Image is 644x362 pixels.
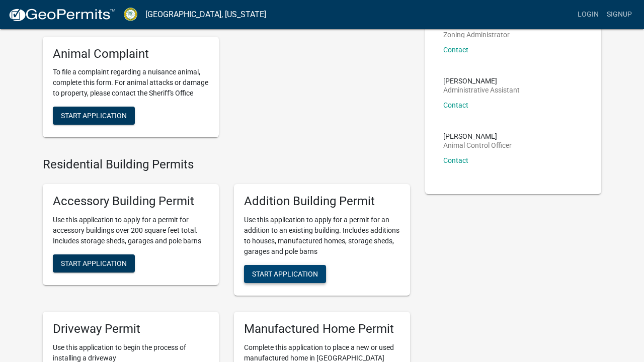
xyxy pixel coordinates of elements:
[53,254,135,273] button: Start Application
[443,31,510,38] p: Zoning Administrator
[443,133,512,140] p: [PERSON_NAME]
[43,157,410,172] h4: Residential Building Permits
[61,259,127,267] span: Start Application
[443,77,520,84] p: [PERSON_NAME]
[244,265,326,283] button: Start Application
[443,156,468,164] a: Contact
[443,142,512,149] p: Animal Control Officer
[53,322,209,336] h5: Driveway Permit
[574,5,603,24] a: Login
[53,215,209,246] p: Use this application to apply for a permit for accessory buildings over 200 square feet total. In...
[53,47,209,61] h5: Animal Complaint
[53,67,209,99] p: To file a complaint regarding a nuisance animal, complete this form. For animal attacks or damage...
[252,269,318,278] span: Start Application
[244,322,400,336] h5: Manufactured Home Permit
[145,6,266,23] a: [GEOGRAPHIC_DATA], [US_STATE]
[53,194,209,209] h5: Accessory Building Permit
[244,194,400,209] h5: Addition Building Permit
[53,107,135,125] button: Start Application
[244,215,400,257] p: Use this application to apply for a permit for an addition to an existing building. Includes addi...
[443,46,468,54] a: Contact
[443,22,510,29] p: [PERSON_NAME]
[603,5,636,24] a: Signup
[124,8,137,21] img: Crawford County, Georgia
[61,112,127,120] span: Start Application
[443,101,468,109] a: Contact
[443,86,520,94] p: Administrative Assistant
